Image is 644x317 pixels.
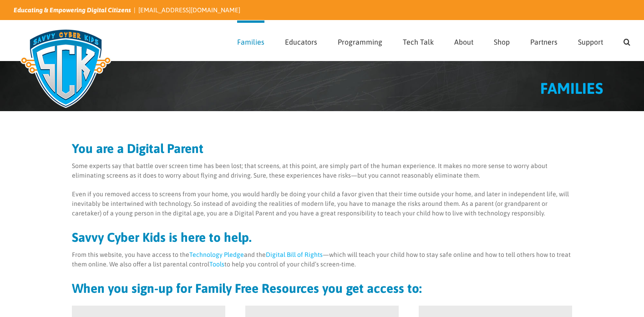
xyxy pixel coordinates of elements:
[237,20,630,61] nav: Main Menu
[72,142,573,155] h2: You are a Digital Parent
[72,161,573,180] p: Some experts say that battle over screen time has been lost; that screens, at this point, are sim...
[72,231,573,244] h2: Savvy Cyber Kids is here to help.
[285,20,317,61] a: Educators
[209,261,224,268] a: Tools
[540,79,603,97] span: FAMILIES
[454,38,473,46] span: About
[14,6,131,14] i: Educating & Empowering Digital Citizens
[494,20,510,61] a: Shop
[72,250,573,269] p: From this website, you have access to the and the —which will teach your child how to stay safe o...
[237,20,264,61] a: Families
[72,281,422,296] strong: When you sign-up for Family Free Resources you get access to:
[338,38,382,46] span: Programming
[72,189,573,218] p: Even if you removed access to screens from your home, you would hardly be doing your child a favo...
[578,20,603,61] a: Support
[189,251,244,258] a: Technology Pledge
[403,38,434,46] span: Tech Talk
[454,20,473,61] a: About
[285,38,317,46] span: Educators
[14,23,118,114] img: Savvy Cyber Kids Logo
[578,38,603,46] span: Support
[530,20,558,61] a: Partners
[138,6,240,14] a: [EMAIL_ADDRESS][DOMAIN_NAME]
[237,38,264,46] span: Families
[530,38,558,46] span: Partners
[403,20,434,61] a: Tech Talk
[266,251,323,258] a: Digital Bill of Rights
[494,38,510,46] span: Shop
[338,20,382,61] a: Programming
[624,20,630,61] a: Search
